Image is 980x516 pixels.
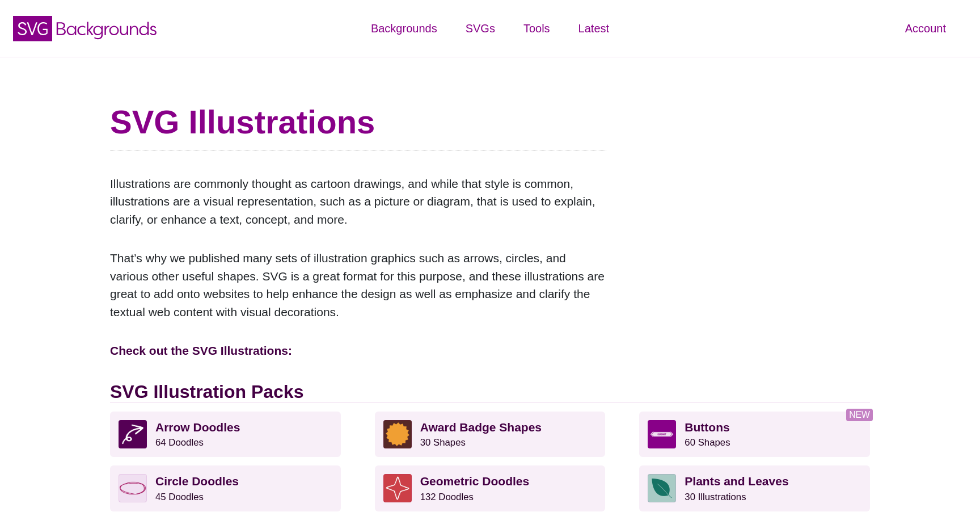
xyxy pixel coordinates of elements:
[110,344,292,357] strong: Check out the SVG Illustrations:
[639,465,870,511] a: Plants and Leaves30 Illustrations
[357,11,451,45] a: Backgrounds
[110,249,606,321] p: That’s why we published many sets of illustration graphics such as arrows, circles, and various o...
[420,492,474,502] small: 132 Doodles
[155,475,239,488] strong: Circle Doodles
[375,412,606,457] a: Award Badge Shapes30 Shapes
[685,421,729,434] strong: Buttons
[110,175,606,229] p: Illustrations are commonly thought as cartoon drawings, and while that style is common, illustrat...
[685,492,746,502] small: 30 Illustrations
[119,474,147,502] img: svg double circle
[891,11,960,45] a: Account
[155,421,240,434] strong: Arrow Doodles
[110,465,341,511] a: Circle Doodles45 Doodles
[110,381,870,403] h2: SVG Illustration Packs
[420,437,466,448] small: 30 Shapes
[420,475,530,488] strong: Geometric Doodles
[639,412,870,457] a: Buttons60 Shapes
[420,421,542,434] strong: Award Badge Shapes
[155,492,204,502] small: 45 Doodles
[110,412,341,457] a: Arrow Doodles64 Doodles
[564,11,623,45] a: Latest
[509,11,564,45] a: Tools
[375,465,606,511] a: Geometric Doodles132 Doodles
[648,420,676,448] img: button with arrow caps
[648,474,676,502] img: vector leaf
[110,102,606,142] h1: SVG Illustrations
[155,437,204,448] small: 64 Doodles
[383,474,412,502] img: hand-drawn star outline doodle
[119,420,147,448] img: twisting arrow
[383,420,412,448] img: Award Badge Shape
[451,11,509,45] a: SVGs
[685,437,730,448] small: 60 Shapes
[685,475,788,488] strong: Plants and Leaves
